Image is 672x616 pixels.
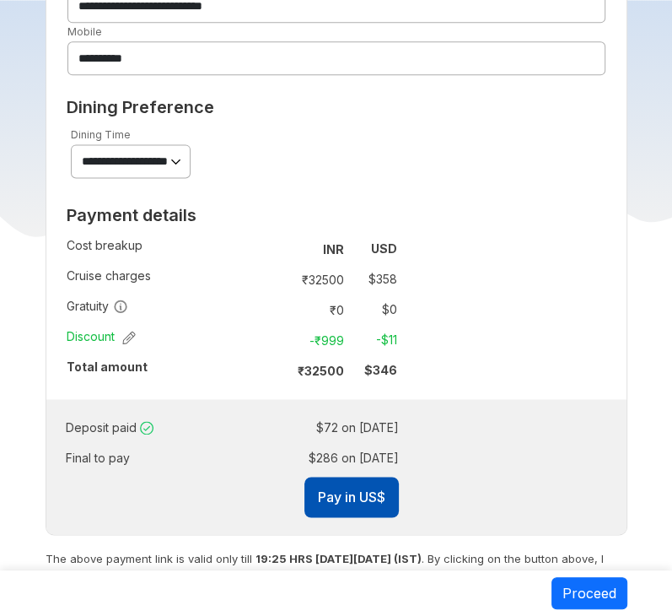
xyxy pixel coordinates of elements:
td: $ 286 on [DATE] [245,446,399,470]
strong: Total amount [67,359,148,374]
td: : [272,355,280,386]
strong: $ 346 [364,363,397,377]
td: Final to pay [66,443,239,473]
td: -₹ 999 [280,328,351,352]
span: Gratuity [67,298,128,315]
td: : [272,264,280,294]
td: : [238,443,244,473]
strong: 19:25 HRS [DATE][DATE] (IST) [255,551,422,565]
td: : [272,234,280,264]
strong: ₹ 32500 [298,364,344,378]
td: ₹ 32500 [280,267,351,291]
h2: Dining Preference [67,97,606,117]
label: Dining Time [71,128,131,141]
button: Proceed [551,577,627,609]
td: : [272,325,280,355]
td: $ 0 [351,298,397,322]
strong: USD [371,241,397,256]
td: $ 72 on [DATE] [245,416,399,440]
td: Cost breakup [67,234,272,264]
label: Mobile [67,25,102,38]
td: ₹ 0 [280,298,351,322]
td: : [272,294,280,325]
span: Discount [67,328,136,345]
td: -$ 11 [351,328,397,352]
td: : [238,413,244,443]
h2: Payment details [67,205,397,225]
td: Cruise charges [67,264,272,294]
td: Deposit paid [66,413,239,443]
button: Pay in US$ [304,477,399,517]
td: $ 358 [351,267,397,291]
strong: INR [323,242,344,257]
